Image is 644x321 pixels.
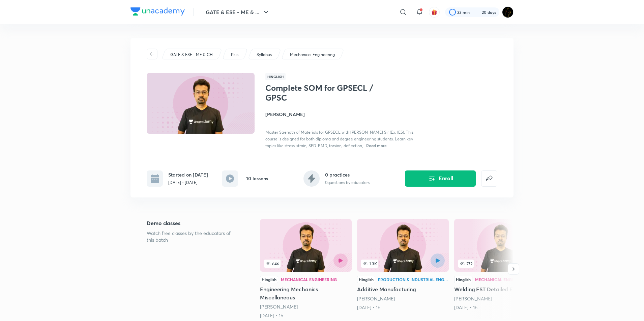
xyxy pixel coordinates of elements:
[168,180,208,186] p: [DATE] - [DATE]
[357,295,449,302] div: S K Mondal
[265,83,376,103] h1: Complete SOM for GPSECL / GPSC
[325,180,370,186] p: 0 questions by educators
[260,303,352,310] div: S K Mondal
[281,277,337,282] div: Mechanical Engineering
[366,143,387,148] span: Read more
[265,111,416,118] h4: [PERSON_NAME]
[325,171,370,178] h6: 0 practices
[169,52,214,58] a: GATE & ESE - ME & CH
[454,219,546,311] a: Welding FST Detailed Explanation
[146,72,256,134] img: Thumbnail
[230,52,240,58] a: Plus
[361,260,378,268] span: 1.3K
[290,52,335,58] p: Mechanical Engineering
[454,295,492,302] a: [PERSON_NAME]
[454,219,546,311] a: 272HinglishMechanical EngineeringWelding FST Detailed Explanation[PERSON_NAME][DATE] • 1h
[429,7,440,18] button: avatar
[454,285,546,293] h5: Welding FST Detailed Explanation
[458,260,474,268] span: 272
[289,52,336,58] a: Mechanical Engineering
[265,73,286,80] span: Hinglish
[231,52,238,58] p: Plus
[454,295,546,302] div: S K Mondal
[357,219,449,311] a: 1.3KHinglishProduction & Industrial EngineeringAdditive Manufacturing[PERSON_NAME][DATE] • 1h
[357,304,449,311] div: 12th Apr • 1h
[378,277,449,282] div: Production & Industrial Engineering
[405,170,476,187] button: Enroll
[481,170,497,187] button: false
[260,219,352,319] a: Engineering Mechanics Miscellaneous
[260,303,298,310] a: [PERSON_NAME]
[147,219,238,227] h5: Demo classes
[454,304,546,311] div: 23rd May • 1h
[130,7,185,16] img: Company Logo
[257,52,272,58] p: Syllabus
[246,175,268,182] h6: 10 lessons
[357,219,449,311] a: Additive Manufacturing
[147,230,238,243] p: Watch free classes by the educators of this batch
[130,7,185,17] a: Company Logo
[474,9,480,16] img: streak
[264,260,281,268] span: 646
[357,285,449,293] h5: Additive Manufacturing
[431,9,437,15] img: avatar
[357,276,375,283] div: Hinglish
[357,295,395,302] a: [PERSON_NAME]
[454,276,472,283] div: Hinglish
[260,312,352,319] div: 11th Apr • 1h
[502,6,514,18] img: Ranit Maity01
[168,171,208,178] h6: Started on [DATE]
[170,52,213,58] p: GATE & ESE - ME & CH
[265,130,413,148] span: Master Strength of Materials for GPSECL with [PERSON_NAME] Sir (Ex. IES). This course is designed...
[260,285,352,301] h5: Engineering Mechanics Miscellaneous
[260,276,278,283] div: Hinglish
[260,219,352,319] a: 646HinglishMechanical EngineeringEngineering Mechanics Miscellaneous[PERSON_NAME][DATE] • 1h
[256,52,273,58] a: Syllabus
[202,5,274,19] button: GATE & ESE - ME & ...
